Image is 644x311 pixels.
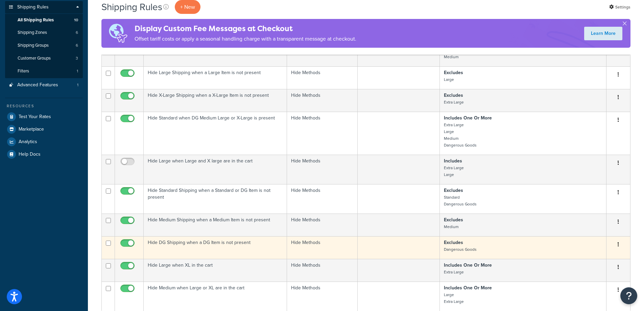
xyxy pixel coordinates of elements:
[5,14,83,26] li: All Shipping Rules
[77,68,78,74] span: 1
[287,66,358,89] td: Hide Methods
[5,136,83,148] a: Analytics
[76,30,78,36] span: 6
[287,282,358,311] td: Hide Methods
[444,165,464,178] small: Extra Large Large
[444,269,464,275] small: Extra Large
[444,292,464,305] small: Large Extra Large
[17,82,58,88] span: Advanced Features
[444,246,477,252] small: Dangerous Goods
[444,99,464,105] small: Extra Large
[144,112,287,155] td: Hide Standard when DG Medium Large or X-Large is present
[5,111,83,123] a: Test Your Rates
[444,262,492,269] strong: Includes One Or More
[444,92,463,99] strong: Excludes
[19,114,51,120] span: Test Your Rates
[5,39,83,52] a: Shipping Groups 6
[19,152,41,157] span: Help Docs
[444,239,463,246] strong: Excludes
[135,23,356,34] h4: Display Custom Fee Messages at Checkout
[18,43,49,48] span: Shipping Groups
[5,79,83,91] li: Advanced Features
[287,112,358,155] td: Hide Methods
[5,1,83,14] a: Shipping Rules
[444,194,477,207] small: Standard Dangerous Goods
[609,2,630,12] a: Settings
[76,55,78,61] span: 3
[444,284,492,291] strong: Includes One Or More
[444,187,463,194] strong: Excludes
[18,68,29,74] span: Filters
[5,39,83,52] li: Shipping Groups
[19,139,37,145] span: Analytics
[584,27,622,40] a: Learn More
[5,52,83,65] li: Customer Groups
[144,184,287,214] td: Hide Standard Shipping when a Standard or DG Item is not present
[5,103,83,109] div: Resources
[444,114,492,121] strong: Includes One Or More
[444,224,459,230] small: Medium
[19,127,44,132] span: Marketplace
[5,26,83,39] li: Shipping Zones
[144,155,287,184] td: Hide Large when Large and X large are in the cart
[5,1,83,78] li: Shipping Rules
[5,14,83,26] a: All Shipping Rules 10
[74,17,78,23] span: 10
[144,282,287,311] td: Hide Medium when Large or XL are in the cart
[444,216,463,223] strong: Excludes
[101,0,162,14] h1: Shipping Rules
[76,43,78,48] span: 6
[135,34,356,44] p: Offset tariff costs or apply a seasonal handling charge with a transparent message at checkout.
[620,287,637,304] button: Open Resource Center
[287,259,358,282] td: Hide Methods
[144,214,287,236] td: Hide Medium Shipping when a Medium Item is not present
[18,55,51,61] span: Customer Groups
[5,123,83,135] a: Marketplace
[5,26,83,39] a: Shipping Zones 6
[287,155,358,184] td: Hide Methods
[144,236,287,259] td: Hide DG Shipping when a DG Item is not present
[444,157,462,164] strong: Includes
[5,148,83,160] a: Help Docs
[5,65,83,77] li: Filters
[444,122,477,148] small: Extra Large Large Medium Dangerous Goods
[287,214,358,236] td: Hide Methods
[144,89,287,112] td: Hide X-Large Shipping when a X-Large Item is not present
[5,52,83,65] a: Customer Groups 3
[444,76,454,83] small: Large
[444,69,463,76] strong: Excludes
[287,184,358,214] td: Hide Methods
[77,82,78,88] span: 1
[287,236,358,259] td: Hide Methods
[5,65,83,77] a: Filters 1
[144,66,287,89] td: Hide Large Shipping when a Large Item is not present
[18,30,47,36] span: Shipping Zones
[5,79,83,91] a: Advanced Features 1
[144,259,287,282] td: Hide Large when XL in the cart
[287,89,358,112] td: Hide Methods
[18,17,54,23] span: All Shipping Rules
[101,19,135,48] img: duties-banner-06bc72dcb5fe05cb3f9472aba00be2ae8eb53ab6f0d8bb03d382ba314ac3c341.png
[17,4,49,10] span: Shipping Rules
